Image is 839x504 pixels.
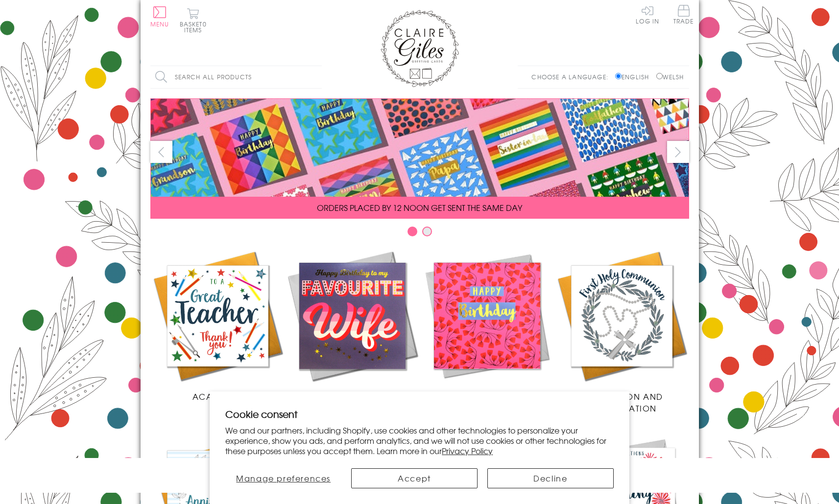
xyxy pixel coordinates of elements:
[636,5,659,24] a: Log In
[150,66,322,88] input: Search all products
[442,445,493,457] a: Privacy Policy
[184,20,207,34] span: 0 items
[656,73,663,79] input: Welsh
[656,72,684,81] label: Welsh
[320,390,384,402] span: New Releases
[150,226,689,241] div: Carousel Pagination
[487,468,614,488] button: Decline
[673,5,694,24] span: Trade
[531,72,613,81] p: Choose a language:
[615,72,654,81] label: English
[180,8,207,33] button: Basket0 items
[381,10,459,87] img: Claire Giles Greetings Cards
[408,227,417,236] button: Carousel Page 1 (Current Slide)
[554,249,689,414] a: Communion and Confirmation
[317,202,522,213] span: ORDERS PLACED BY 12 NOON GET SENT THE SAME DAY
[150,249,285,402] a: Academic
[615,73,622,79] input: English
[673,5,694,26] a: Trade
[312,66,322,88] input: Search
[150,20,169,28] span: Menu
[580,390,663,414] span: Communion and Confirmation
[285,249,420,402] a: New Releases
[667,141,689,163] button: next
[236,472,331,484] span: Manage preferences
[150,6,169,27] button: Menu
[225,468,341,488] button: Manage preferences
[422,227,432,236] button: Carousel Page 2
[420,249,554,402] a: Birthdays
[225,407,614,421] h2: Cookie consent
[192,390,243,402] span: Academic
[225,425,614,456] p: We and our partners, including Shopify, use cookies and other technologies to personalize your ex...
[463,390,510,402] span: Birthdays
[150,141,172,163] button: prev
[351,468,478,488] button: Accept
